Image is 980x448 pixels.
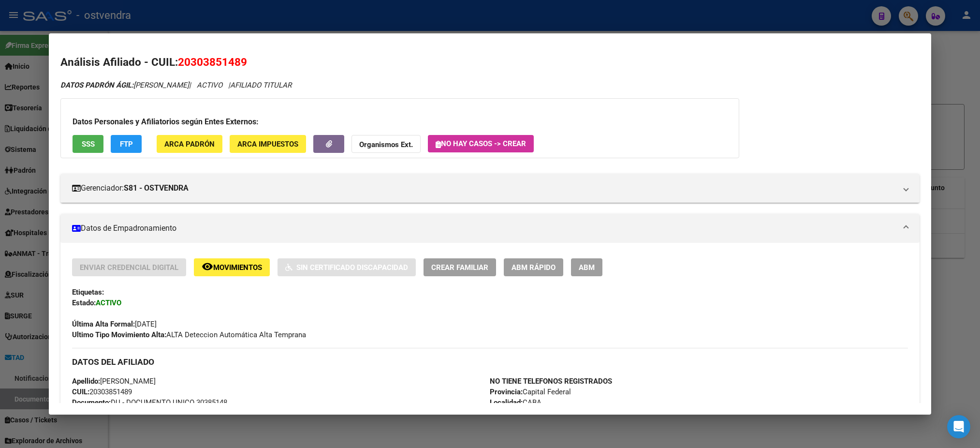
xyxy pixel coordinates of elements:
i: | ACTIVO | [60,81,292,90]
button: Crear Familiar [424,258,496,276]
span: ALTA Deteccion Automática Alta Temprana [72,330,306,339]
span: [DATE] [72,320,157,329]
span: ABM [579,263,595,272]
strong: Localidad: [490,398,523,407]
h2: Análisis Afiliado - CUIL: [60,54,919,71]
span: ABM Rápido [512,263,556,272]
strong: Última Alta Formal: [72,320,135,329]
button: ARCA Padrón [157,135,222,153]
strong: DATOS PADRÓN ÁGIL: [60,81,133,90]
strong: Estado: [72,299,96,307]
span: CABA [490,398,541,407]
span: Capital Federal [490,388,571,396]
button: ARCA Impuestos [230,135,306,153]
button: No hay casos -> Crear [428,135,534,152]
mat-expansion-panel-header: Gerenciador:S81 - OSTVENDRA [60,174,919,203]
button: Organismos Ext. [351,135,421,153]
strong: Provincia: [490,388,523,396]
span: No hay casos -> Crear [436,139,526,148]
strong: Organismos Ext. [359,140,413,149]
span: [PERSON_NAME] [60,81,189,90]
span: 20303851489 [72,388,132,396]
span: Movimientos [213,263,262,272]
span: FTP [120,140,133,149]
span: DU - DOCUMENTO UNICO 30385148 [72,398,227,407]
button: FTP [111,135,142,153]
span: ARCA Padrón [164,140,215,149]
strong: Apellido: [72,377,100,386]
span: Crear Familiar [431,263,488,272]
mat-panel-title: Gerenciador: [72,182,896,194]
mat-expansion-panel-header: Datos de Empadronamiento [60,214,919,243]
button: ABM Rápido [504,258,563,276]
button: Enviar Credencial Digital [72,258,186,276]
button: Movimientos [194,258,270,276]
span: SSS [82,140,95,149]
h3: DATOS DEL AFILIADO [72,357,907,367]
strong: S81 - OSTVENDRA [124,182,189,194]
strong: Etiquetas: [72,288,104,297]
span: [PERSON_NAME] [72,377,156,386]
span: 20303851489 [178,56,247,68]
strong: Documento: [72,398,111,407]
strong: Ultimo Tipo Movimiento Alta: [72,330,166,339]
strong: NO TIENE TELEFONOS REGISTRADOS [490,377,612,386]
div: Open Intercom Messenger [947,415,970,438]
span: Enviar Credencial Digital [80,263,178,272]
span: AFILIADO TITULAR [230,81,292,90]
mat-icon: remove_red_eye [202,261,213,272]
button: ABM [571,258,602,276]
mat-panel-title: Datos de Empadronamiento [72,223,896,234]
button: SSS [73,135,103,153]
strong: CUIL: [72,388,89,396]
h3: Datos Personales y Afiliatorios según Entes Externos: [73,116,727,128]
span: Sin Certificado Discapacidad [296,263,408,272]
strong: ACTIVO [96,299,121,307]
span: ARCA Impuestos [237,140,298,149]
button: Sin Certificado Discapacidad [278,258,416,276]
